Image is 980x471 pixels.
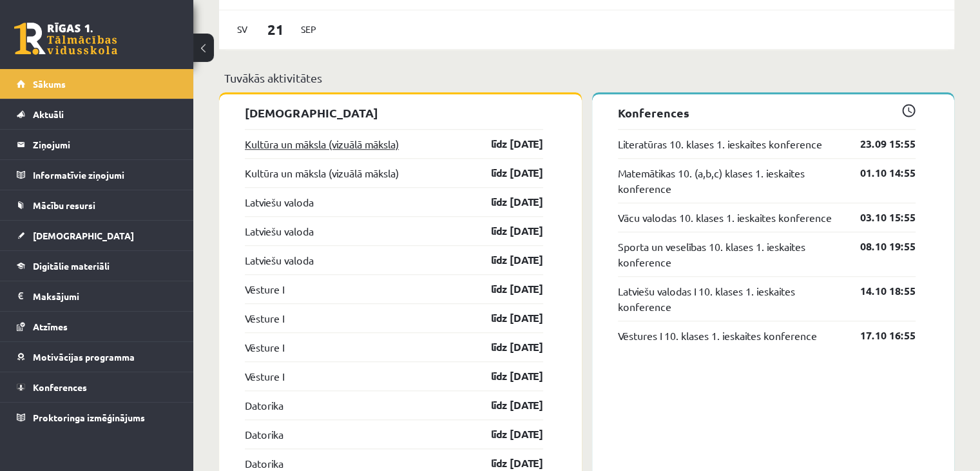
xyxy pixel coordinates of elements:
[841,165,916,181] a: 01.10 14:55
[841,283,916,299] a: 14.10 18:55
[224,69,949,86] p: Tuvākās aktivitātes
[17,160,177,190] a: Informatīvie ziņojumi
[17,372,177,402] a: Konferences
[841,136,916,152] a: 23.09 15:55
[245,194,314,210] a: Latviešu valoda
[17,403,177,432] a: Proktoringa izmēģinājums
[468,252,543,268] a: līdz [DATE]
[841,328,916,343] a: 17.10 16:55
[245,339,284,355] a: Vēsture I
[17,251,177,281] a: Digitālie materiāli
[468,456,543,471] a: līdz [DATE]
[618,136,822,152] a: Literatūras 10. klases 1. ieskaites konference
[33,199,95,211] span: Mācību resursi
[245,426,283,442] a: Datorika
[33,351,135,363] span: Motivācijas programma
[618,165,841,196] a: Matemātikas 10. (a,b,c) klases 1. ieskaites konference
[468,397,543,413] a: līdz [DATE]
[245,104,543,121] p: [DEMOGRAPHIC_DATA]
[618,210,832,225] a: Vācu valodas 10. klases 1. ieskaites konference
[229,19,256,39] span: Sv
[33,108,64,120] span: Aktuāli
[245,368,284,384] a: Vēsture I
[17,99,177,129] a: Aktuāli
[468,281,543,297] a: līdz [DATE]
[245,252,314,268] a: Latviešu valoda
[245,281,284,297] a: Vēsture I
[256,19,296,40] span: 21
[33,78,66,90] span: Sākums
[33,160,177,190] legend: Informatīvie ziņojumi
[245,397,283,413] a: Datorika
[33,381,87,393] span: Konferences
[245,310,284,326] a: Vēsture I
[841,210,916,225] a: 03.10 15:55
[17,312,177,341] a: Atzīmes
[17,69,177,99] a: Sākums
[468,368,543,384] a: līdz [DATE]
[17,130,177,159] a: Ziņojumi
[295,19,322,39] span: Sep
[618,239,841,270] a: Sporta un veselības 10. klases 1. ieskaites konference
[468,339,543,355] a: līdz [DATE]
[245,165,399,181] a: Kultūra un māksla (vizuālā māksla)
[468,223,543,239] a: līdz [DATE]
[14,23,117,55] a: Rīgas 1. Tālmācības vidusskola
[17,221,177,250] a: [DEMOGRAPHIC_DATA]
[618,283,841,314] a: Latviešu valodas I 10. klases 1. ieskaites konference
[17,342,177,372] a: Motivācijas programma
[245,136,399,152] a: Kultūra un māksla (vizuālā māksla)
[17,281,177,311] a: Maksājumi
[245,456,283,471] a: Datorika
[468,310,543,326] a: līdz [DATE]
[618,104,916,121] p: Konferences
[33,281,177,311] legend: Maksājumi
[468,426,543,442] a: līdz [DATE]
[468,194,543,210] a: līdz [DATE]
[841,239,916,254] a: 08.10 19:55
[33,412,145,423] span: Proktoringa izmēģinājums
[33,130,177,159] legend: Ziņojumi
[618,328,817,343] a: Vēstures I 10. klases 1. ieskaites konference
[468,136,543,152] a: līdz [DATE]
[468,165,543,181] a: līdz [DATE]
[245,223,314,239] a: Latviešu valoda
[33,321,68,332] span: Atzīmes
[17,190,177,220] a: Mācību resursi
[33,260,110,272] span: Digitālie materiāli
[33,230,134,241] span: [DEMOGRAPHIC_DATA]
